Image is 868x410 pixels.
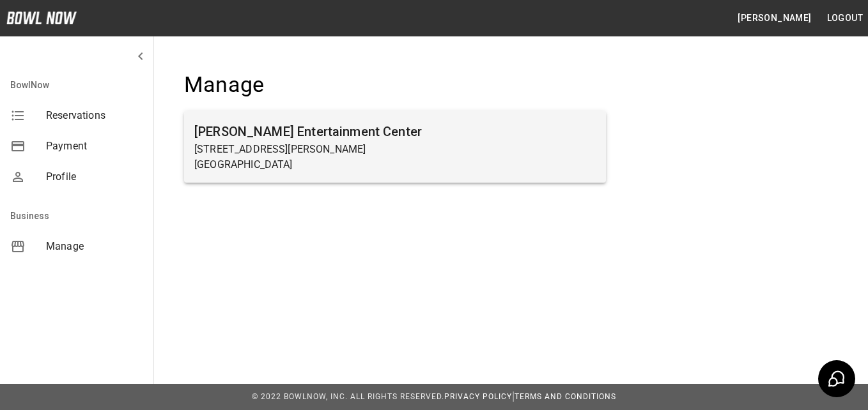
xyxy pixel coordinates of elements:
[46,108,143,123] span: Reservations
[194,157,596,172] p: [GEOGRAPHIC_DATA]
[515,392,616,401] a: Terms and Conditions
[184,72,606,98] h4: Manage
[194,121,596,142] h6: [PERSON_NAME] Entertainment Center
[46,169,143,185] span: Profile
[732,6,816,30] button: [PERSON_NAME]
[822,6,868,30] button: Logout
[444,392,512,401] a: Privacy Policy
[252,392,444,401] span: © 2022 BowlNow, Inc. All Rights Reserved.
[194,142,596,157] p: [STREET_ADDRESS][PERSON_NAME]
[46,239,143,254] span: Manage
[46,139,143,154] span: Payment
[6,11,77,24] img: logo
